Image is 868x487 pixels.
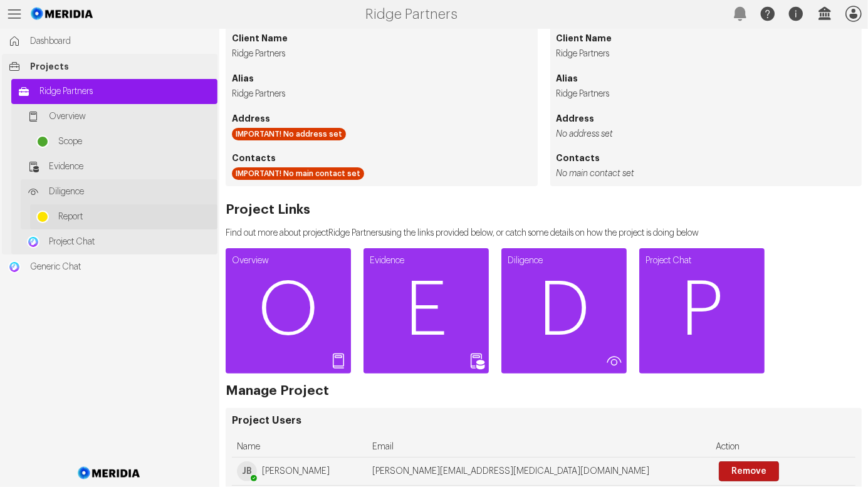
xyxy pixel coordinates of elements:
[226,204,699,216] h2: Project Links
[363,248,489,374] a: EvidenceE
[76,459,143,487] img: Meridia Logo
[58,211,211,223] span: Report
[639,273,765,348] span: P
[226,227,699,239] p: Find out more about project Ridge Partners using the links provided below, or catch some details ...
[557,72,856,85] h4: Alias
[232,128,346,140] div: IMPORTANT! No address set
[639,248,765,374] a: Project ChatP
[21,229,217,254] a: Project ChatProject Chat
[30,204,217,229] a: Report
[557,48,856,60] li: Ridge Partners
[49,236,211,248] span: Project Chat
[372,437,706,457] div: Email
[501,273,627,348] span: D
[237,461,257,481] span: JB
[557,88,856,100] li: Ridge Partners
[232,32,531,45] h4: Client Name
[232,167,364,180] div: IMPORTANT! No main contact set
[21,179,217,204] a: Diligence
[2,254,217,280] a: Generic ChatGeneric Chat
[11,79,217,104] a: Ridge Partners
[557,169,635,178] i: No main contact set
[27,236,39,248] img: Project Chat
[30,129,217,154] a: Scope
[30,261,211,273] span: Generic Chat
[237,461,257,481] span: Jon Brookes
[58,135,211,148] span: Scope
[49,110,211,123] span: Overview
[226,273,351,348] span: O
[232,414,855,427] h3: Project Users
[367,458,711,486] td: [PERSON_NAME][EMAIL_ADDRESS][MEDICAL_DATA][DOMAIN_NAME]
[716,437,850,457] div: Action
[2,54,217,79] a: Projects
[557,130,614,139] i: No address set
[232,112,531,125] h4: Address
[226,248,351,374] a: OverviewO
[557,112,856,125] h4: Address
[30,60,211,73] span: Projects
[237,437,362,457] div: Name
[232,48,531,60] li: Ridge Partners
[49,160,211,173] span: Evidence
[251,475,257,481] div: available
[363,273,489,348] span: E
[262,465,330,478] span: [PERSON_NAME]
[719,461,779,481] button: Remove
[557,152,856,164] h4: Contacts
[226,385,329,397] h2: Manage Project
[2,29,217,54] a: Dashboard
[30,35,211,48] span: Dashboard
[232,152,531,164] h4: Contacts
[39,85,211,98] span: Ridge Partners
[501,248,627,374] a: DiligenceD
[557,32,856,45] h4: Client Name
[232,72,531,85] h4: Alias
[21,154,217,179] a: Evidence
[8,261,21,273] img: Generic Chat
[21,104,217,129] a: Overview
[49,186,211,198] span: Diligence
[232,88,531,100] li: Ridge Partners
